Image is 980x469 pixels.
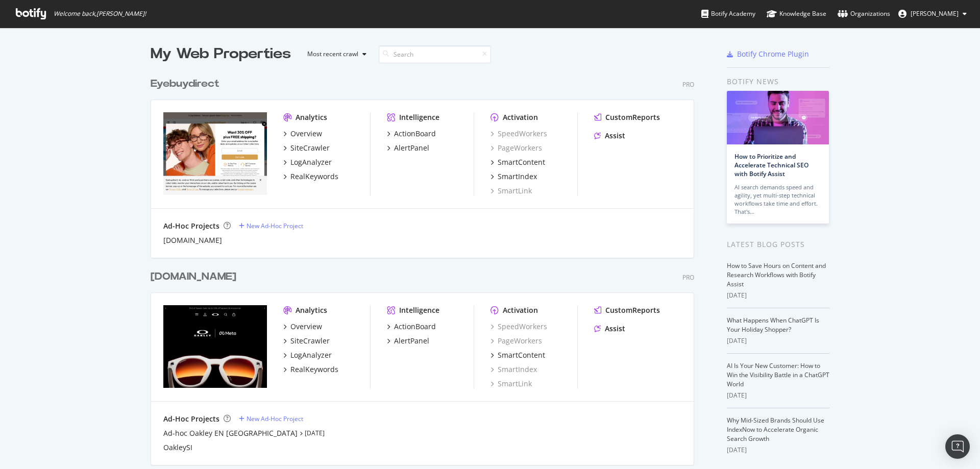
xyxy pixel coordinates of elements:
[296,112,327,122] div: Analytics
[283,129,322,139] a: Overview
[701,9,755,19] div: Botify Academy
[283,350,332,360] a: LogAnalyzer
[151,44,291,64] div: My Web Properties
[163,235,222,245] a: [DOMAIN_NAME]
[491,364,537,375] a: SmartIndex
[727,291,829,300] div: [DATE]
[491,171,537,182] a: SmartIndex
[239,414,303,423] a: New Ad-Hoc Project
[727,446,829,455] div: [DATE]
[151,77,219,91] div: Eyebuydirect
[605,305,660,315] div: CustomReports
[387,322,436,332] a: ActionBoard
[151,269,236,284] div: [DOMAIN_NAME]
[54,10,146,18] span: Welcome back, [PERSON_NAME] !
[503,112,538,122] div: Activation
[283,157,332,167] a: LogAnalyzer
[491,379,532,389] a: SmartLink
[491,186,532,196] a: SmartLink
[491,157,545,167] a: SmartContent
[163,221,219,231] div: Ad-Hoc Projects
[387,143,429,153] a: AlertPanel
[283,364,338,375] a: RealKeywords
[387,129,436,139] a: ActionBoard
[727,91,829,144] img: How to Prioritize and Accelerate Technical SEO with Botify Assist
[163,428,298,438] a: Ad-hoc Oakley EN [GEOGRAPHIC_DATA]
[387,336,429,346] a: AlertPanel
[491,129,547,139] a: SpeedWorkers
[163,112,267,195] img: eyebuydirect.com
[734,152,808,178] a: How to Prioritize and Accelerate Technical SEO with Botify Assist
[594,131,625,141] a: Assist
[247,221,303,230] div: New Ad-Hoc Project
[283,322,322,332] a: Overview
[491,143,542,153] a: PageWorkers
[727,239,829,250] div: Latest Blog Posts
[151,77,224,91] a: Eyebuydirect
[379,45,491,63] input: Search
[491,350,545,360] a: SmartContent
[290,157,332,167] div: LogAnalyzer
[394,143,429,153] div: AlertPanel
[737,49,809,59] div: Botify Chrome Plugin
[498,157,545,167] div: SmartContent
[290,364,338,375] div: RealKeywords
[399,305,439,315] div: Intelligence
[163,414,219,424] div: Ad-Hoc Projects
[290,143,330,153] div: SiteCrawler
[290,171,338,182] div: RealKeywords
[727,49,809,59] a: Botify Chrome Plugin
[727,316,819,334] a: What Happens When ChatGPT Is Your Holiday Shopper?
[394,322,436,332] div: ActionBoard
[727,391,829,400] div: [DATE]
[594,324,625,334] a: Assist
[727,261,826,288] a: How to Save Hours on Content and Research Workflows with Botify Assist
[290,129,322,139] div: Overview
[503,305,538,315] div: Activation
[151,269,240,284] a: [DOMAIN_NAME]
[727,336,829,345] div: [DATE]
[498,171,537,182] div: SmartIndex
[305,429,325,437] a: [DATE]
[290,336,330,346] div: SiteCrawler
[491,336,542,346] a: PageWorkers
[734,183,821,216] div: AI search demands speed and agility, yet multi-step technical workflows take time and effort. Tha...
[594,305,660,315] a: CustomReports
[727,416,824,443] a: Why Mid-Sized Brands Should Use IndexNow to Accelerate Organic Search Growth
[945,434,970,459] div: Open Intercom Messenger
[163,442,192,453] a: OakleySI
[911,9,959,18] span: Jacob Trengove
[283,336,330,346] a: SiteCrawler
[394,129,436,139] div: ActionBoard
[247,414,303,423] div: New Ad-Hoc Project
[605,112,660,122] div: CustomReports
[307,51,358,57] div: Most recent crawl
[299,46,371,62] button: Most recent crawl
[682,273,694,282] div: Pro
[605,131,625,141] div: Assist
[605,324,625,334] div: Assist
[491,322,547,332] a: SpeedWorkers
[399,112,439,122] div: Intelligence
[239,221,303,230] a: New Ad-Hoc Project
[682,80,694,89] div: Pro
[767,9,826,19] div: Knowledge Base
[890,6,975,22] button: [PERSON_NAME]
[283,143,330,153] a: SiteCrawler
[290,350,332,360] div: LogAnalyzer
[594,112,660,122] a: CustomReports
[838,9,890,19] div: Organizations
[727,76,829,87] div: Botify news
[163,305,267,388] img: www.oakley.com
[498,350,545,360] div: SmartContent
[290,322,322,332] div: Overview
[727,361,829,388] a: AI Is Your New Customer: How to Win the Visibility Battle in a ChatGPT World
